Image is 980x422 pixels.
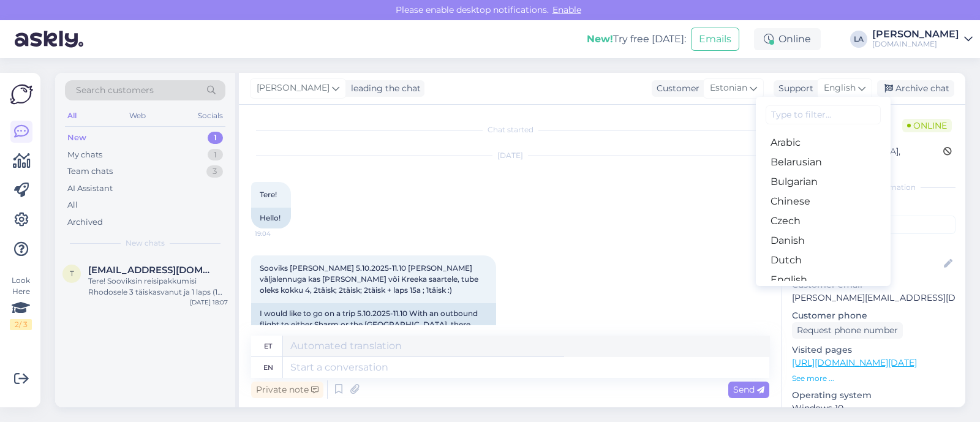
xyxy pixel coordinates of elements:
[263,357,273,378] div: en
[88,265,216,276] span: tuulitammeemail@gmail.com
[756,192,891,211] a: Chinese
[549,4,585,15] span: Enable
[251,150,769,161] div: [DATE]
[264,336,272,356] div: et
[67,183,113,195] div: AI Assistant
[756,172,891,192] a: Bulgarian
[792,389,956,402] p: Operating system
[792,357,917,368] a: [URL][DOMAIN_NAME][DATE]
[710,81,747,95] span: Estonian
[10,83,33,106] img: Askly Logo
[67,216,103,228] div: Archived
[792,402,956,415] p: Windows 10
[10,319,32,330] div: 2 / 3
[587,32,686,47] div: Try free [DATE]:
[691,28,739,51] button: Emails
[824,81,856,95] span: English
[88,276,228,298] div: Tere! Sooviksin reisipakkumisi Rhodosele 3 täiskasvanut ja 1 laps (1 aastane). [PERSON_NAME] soov...
[792,344,956,356] p: Visited pages
[756,211,891,231] a: Czech
[10,275,32,330] div: Look Here
[126,238,165,249] span: New chats
[756,231,891,251] a: Danish
[67,165,113,178] div: Team chats
[65,108,79,124] div: All
[67,199,78,211] div: All
[902,119,952,132] span: Online
[872,29,973,49] a: [PERSON_NAME][DOMAIN_NAME]
[127,108,148,124] div: Web
[257,81,330,95] span: [PERSON_NAME]
[251,382,323,398] div: Private note
[67,132,86,144] div: New
[652,82,699,95] div: Customer
[792,292,956,304] p: [PERSON_NAME][EMAIL_ADDRESS][DOMAIN_NAME]
[260,263,480,295] span: Sooviks [PERSON_NAME] 5.10.2025-11.10 [PERSON_NAME] väljalennuga kas [PERSON_NAME] või Kreeka saa...
[774,82,813,95] div: Support
[756,251,891,270] a: Dutch
[733,384,764,395] span: Send
[756,270,891,290] a: English
[872,39,959,49] div: [DOMAIN_NAME]
[792,373,956,384] p: See more ...
[67,149,102,161] div: My chats
[766,105,881,124] input: Type to filter...
[346,82,421,95] div: leading the chat
[206,165,223,178] div: 3
[756,153,891,172] a: Belarusian
[792,309,956,322] p: Customer phone
[587,33,613,45] b: New!
[251,124,769,135] div: Chat started
[76,84,154,97] span: Search customers
[754,28,821,50] div: Online
[190,298,228,307] div: [DATE] 18:07
[756,133,891,153] a: Arabic
[251,208,291,228] div: Hello!
[260,190,277,199] span: Tere!
[877,80,954,97] div: Archive chat
[255,229,301,238] span: 19:04
[208,149,223,161] div: 1
[251,303,496,357] div: I would like to go on a trip 5.10.2025-11.10 With an outbound flight to either Sharm or the [GEOG...
[70,269,74,278] span: t
[208,132,223,144] div: 1
[850,31,867,48] div: LA
[792,322,903,339] div: Request phone number
[872,29,959,39] div: [PERSON_NAME]
[195,108,225,124] div: Socials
